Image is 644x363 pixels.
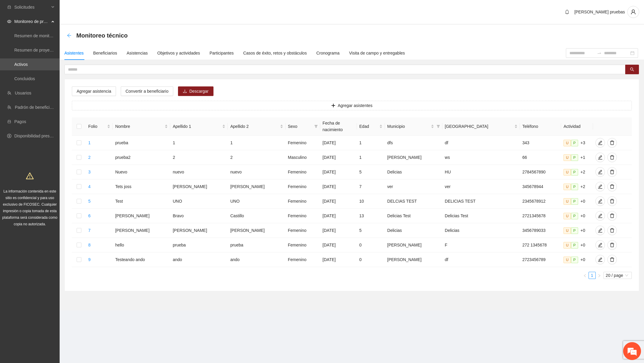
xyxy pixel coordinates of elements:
[15,91,31,95] a: Usuarios
[88,155,91,160] a: 2
[14,76,35,81] a: Concluidos
[88,123,106,130] span: Folio
[607,167,617,177] button: delete
[170,209,228,223] td: Bravo
[385,238,442,252] td: [PERSON_NAME]
[571,213,578,219] span: P
[385,179,442,194] td: ver
[563,257,571,263] span: U
[113,165,170,179] td: Nuevo
[64,50,84,56] div: Asistentes
[561,209,593,223] td: +0
[35,80,82,140] span: Estamos en línea.
[98,3,112,17] div: Minimizar ventana de chat en vivo
[581,272,589,279] li: Previous Page
[230,123,278,130] span: Apellido 2
[286,194,320,209] td: Femenino
[88,228,91,233] a: 7
[228,209,285,223] td: Castillo
[359,123,378,130] span: Edad
[170,117,228,136] th: Apellido 1
[286,150,320,165] td: Masculino
[157,50,200,56] div: Objetivos y actividades
[320,194,357,209] td: [DATE]
[607,138,617,148] button: delete
[589,272,595,279] a: 1
[385,117,442,136] th: Municipio
[320,252,357,267] td: [DATE]
[595,196,605,206] button: edit
[608,199,617,204] span: delete
[442,150,520,165] td: ws
[357,117,385,136] th: Edad
[26,172,34,180] span: warning
[170,165,228,179] td: nuevo
[210,50,234,56] div: Participantes
[563,154,571,161] span: U
[286,165,320,179] td: Femenino
[385,252,442,267] td: [PERSON_NAME]
[113,223,170,238] td: [PERSON_NAME]
[67,33,72,38] div: Back
[14,62,28,67] a: Activos
[608,228,617,233] span: delete
[442,165,520,179] td: HU
[126,88,168,94] span: Convertir a beneficiario
[596,184,605,189] span: edit
[387,123,430,130] span: Municipio
[561,165,593,179] td: +2
[228,136,285,150] td: 1
[113,194,170,209] td: Test
[77,88,111,94] span: Agregar asistencia
[607,211,617,221] button: delete
[357,223,385,238] td: 5
[314,125,318,128] span: filter
[608,243,617,247] span: delete
[608,170,617,174] span: delete
[88,257,91,262] a: 9
[15,105,59,110] a: Padrón de beneficiarios
[86,117,113,136] th: Folio
[442,252,520,267] td: df
[608,140,617,145] span: delete
[520,238,561,252] td: 272 1345678
[113,209,170,223] td: [PERSON_NAME]
[3,163,114,184] textarea: Escriba su mensaje y pulse “Intro”
[574,10,625,14] span: [PERSON_NAME] pruebas
[561,179,593,194] td: +2
[607,153,617,162] button: delete
[385,223,442,238] td: Delicias
[320,209,357,223] td: [DATE]
[630,67,634,72] span: search
[597,51,602,55] span: swap-right
[113,150,170,165] td: prueba2
[520,252,561,267] td: 2723456789
[316,50,340,56] div: Cronograma
[14,15,49,27] span: Monitoreo de proyectos
[385,165,442,179] td: Delicias
[607,255,617,264] button: delete
[357,209,385,223] td: 13
[228,117,285,136] th: Apellido 2
[563,213,571,219] span: U
[561,194,593,209] td: +0
[113,238,170,252] td: hello
[445,123,513,130] span: [GEOGRAPHIC_DATA]
[14,134,65,138] a: Disponibilidad presupuestal
[596,257,605,262] span: edit
[597,274,601,277] span: right
[385,194,442,209] td: DELCIAS TEST
[286,252,320,267] td: Femenino
[596,213,605,218] span: edit
[628,9,639,15] span: user
[243,50,307,56] div: Casos de éxito, retos y obstáculos
[76,31,128,40] span: Monitoreo técnico
[286,238,320,252] td: Femenino
[442,179,520,194] td: ver
[320,117,357,136] th: Fecha de nacimiento
[561,136,593,150] td: +3
[607,240,617,250] button: delete
[442,238,520,252] td: F
[331,103,335,108] span: plus
[357,238,385,252] td: 0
